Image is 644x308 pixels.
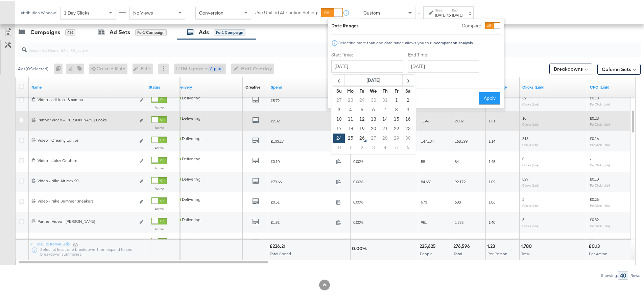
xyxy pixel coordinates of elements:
[601,272,618,277] div: Showing:
[453,242,472,248] div: 276,596
[402,113,414,123] td: 16
[435,11,446,17] div: [DATE]
[345,73,403,85] th: [DATE]
[488,137,495,142] span: 1.14
[271,218,333,223] span: £1.91
[452,7,463,11] label: End:
[18,65,49,71] div: Ads ( 0 Selected)
[334,74,344,84] span: ‹
[331,21,359,28] div: Date Ranges
[436,39,473,44] strong: comparison analysis
[522,222,540,227] sub: Clicks (Link)
[379,85,391,94] th: Th
[522,162,540,166] sub: Clicks (Link)
[488,178,495,183] span: 1.09
[435,7,446,11] label: Start:
[522,155,524,160] span: 0
[391,104,402,113] td: 8
[522,202,540,206] sub: Clicks (Link)
[379,104,391,113] td: 7
[178,216,200,221] span: Delivering
[421,218,427,223] span: 951
[352,244,369,251] div: 0.00%
[379,123,391,132] td: 21
[255,8,318,15] label: Use Unified Attribution Setting:
[333,132,345,142] td: 24
[522,83,585,89] a: The number of clicks on links appearing on your ad or Page that direct people to your sites off F...
[416,11,423,14] span: ↑
[402,85,414,94] th: Sa
[590,202,610,206] sub: Per Click (Link)
[391,132,402,142] td: 29
[151,144,167,149] label: Active
[391,113,402,123] td: 15
[245,83,260,89] a: Shows the creative associated with your ad.
[522,101,540,105] sub: Clicks (Link)
[630,272,641,277] div: Rows
[391,142,402,151] td: 5
[151,165,167,169] label: Active
[178,236,200,241] span: Delivering
[379,113,391,123] td: 14
[408,50,482,57] label: End Time:
[420,242,438,248] div: 225,625
[488,158,495,163] span: 1.45
[271,97,333,102] span: £5.72
[522,175,528,180] span: 829
[345,104,356,113] td: 4
[521,242,534,248] div: 1,780
[402,94,414,104] td: 2
[345,132,356,142] td: 25
[597,63,641,73] button: Column Sets
[38,197,136,203] div: Video - Nike Summer Sneakers
[522,182,540,186] sub: Clicks (Link)
[270,250,291,255] span: Total Spend
[391,85,402,94] th: Fr
[379,94,391,104] td: 31
[110,27,130,35] div: Ad Sets
[333,142,345,151] td: 31
[38,217,136,223] div: Partner Video - [PERSON_NAME]
[353,198,363,203] span: 0.00%
[368,113,379,123] td: 13
[64,8,90,15] span: 1 Day Clicks
[368,123,379,132] td: 20
[149,83,177,89] a: Shows the current state of your Ad.
[333,123,345,132] td: 17
[271,198,333,203] span: £0.51
[479,91,500,103] button: Apply
[271,178,333,183] span: £79.66
[549,62,592,73] button: Breakdowns
[333,104,345,113] td: 3
[345,85,356,94] th: Mo
[151,104,167,108] label: Active
[590,222,610,227] sub: Per Click (Link)
[368,104,379,113] td: 6
[38,157,136,162] div: Video - Juicy Couture
[356,123,368,132] td: 19
[199,27,209,35] div: Ads
[338,39,474,44] div: Selecting more than one date range allows you to run .
[38,136,136,142] div: Video - Creamy Edition
[590,114,599,119] span: £0.28
[455,178,466,183] span: 92,172
[271,137,333,142] span: £133.17
[589,250,607,255] span: Per Action
[590,175,599,180] span: £0.10
[589,242,602,248] div: £0.13
[590,236,599,241] span: £0.07
[402,123,414,132] td: 23
[402,142,414,151] td: 6
[345,142,356,151] td: 1
[454,250,462,255] span: Total
[333,85,345,94] th: Su
[522,216,524,221] span: 6
[269,242,287,248] div: £236.21
[402,132,414,142] td: 30
[151,205,167,210] label: Active
[356,142,368,151] td: 2
[522,121,540,125] sub: Clicks (Link)
[65,28,75,34] div: 436
[271,158,333,163] span: £0.10
[178,195,200,200] span: Delivering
